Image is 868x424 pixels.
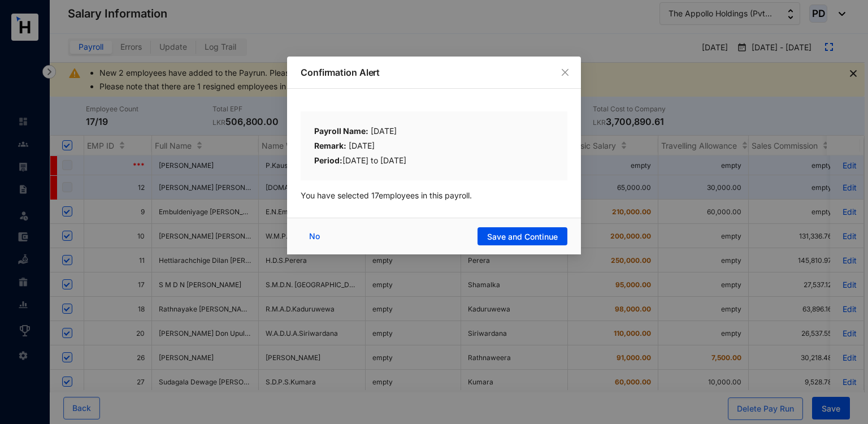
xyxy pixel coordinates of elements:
div: [DATE] [314,125,554,140]
span: close [561,68,570,77]
b: Remark: [314,141,346,150]
button: No [301,227,331,245]
p: Confirmation Alert [301,66,567,79]
div: [DATE] to [DATE] [314,154,554,167]
button: Save and Continue [478,227,567,245]
span: You have selected 17 employees in this payroll. [301,191,472,200]
div: [DATE] [314,140,554,154]
button: Close [559,66,571,79]
b: Payroll Name: [314,126,368,136]
span: Save and Continue [487,231,558,243]
b: Period: [314,155,342,165]
span: No [309,230,320,243]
